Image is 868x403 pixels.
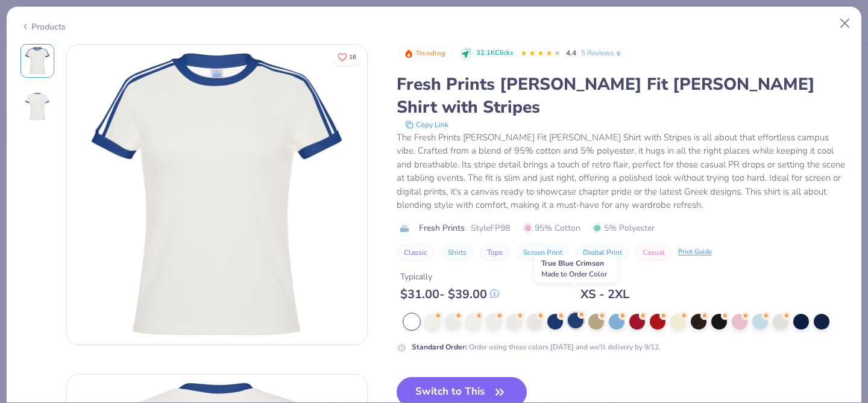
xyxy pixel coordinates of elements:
button: copy to clipboard [401,119,452,131]
span: 4.4 [566,48,576,58]
div: Products [20,20,66,33]
button: Screen Print [516,244,570,261]
span: 95% Cotton [523,222,580,234]
div: Print Guide [678,247,712,257]
span: Style FP98 [471,222,510,234]
span: Made to Order Color [541,269,607,279]
div: $ 31.00 - $ 39.00 [400,287,499,302]
div: XS - 2XL [580,287,629,302]
img: Back [23,92,52,121]
span: 16 [349,54,356,60]
div: True Blue Crimson [535,255,618,283]
span: 32.1K Clicks [476,48,513,58]
img: Front [23,46,52,75]
span: Trending [416,50,445,57]
span: Fresh Prints [419,222,465,234]
button: Badge Button [398,46,452,61]
div: Fresh Prints [PERSON_NAME] Fit [PERSON_NAME] Shirt with Stripes [397,73,848,119]
button: Close [834,12,857,35]
button: Shirts [441,244,474,261]
a: 5 Reviews [581,48,623,58]
img: brand logo [397,223,413,233]
div: The Fresh Prints [PERSON_NAME] Fit [PERSON_NAME] Shirt with Stripes is all about that effortless ... [397,131,848,212]
button: Like [332,48,362,66]
button: Digital Print [576,244,629,261]
strong: Standard Order : [412,342,467,352]
div: Typically [400,270,499,283]
div: 4.4 Stars [520,44,561,63]
img: Front [67,45,367,345]
span: 5% Polyester [593,222,655,234]
img: Trending sort [404,49,414,58]
button: Casual [635,244,672,261]
button: Tops [480,244,510,261]
button: Classic [397,244,435,261]
div: Order using these colors [DATE] and we’ll delivery by 9/12. [412,342,661,352]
